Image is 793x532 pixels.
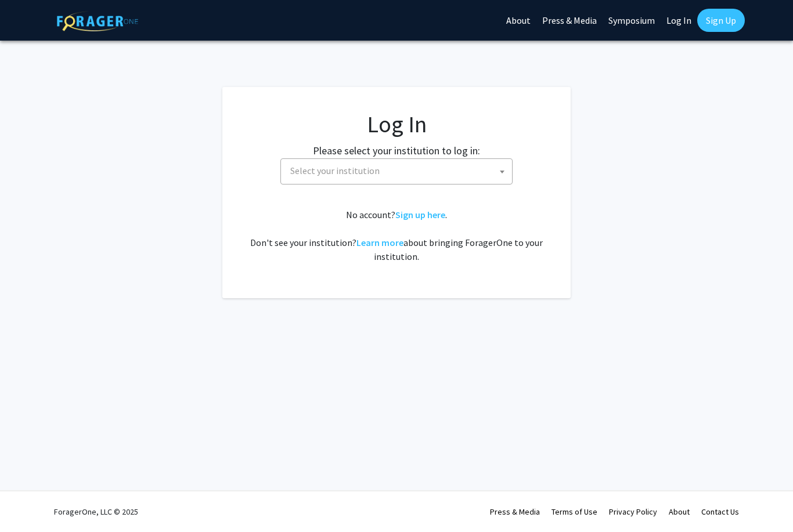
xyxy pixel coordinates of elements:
div: ForagerOne, LLC © 2025 [54,491,138,532]
span: Select your institution [280,158,513,184]
a: Learn more about bringing ForagerOne to your institution [356,237,403,248]
h1: Log In [246,110,547,138]
label: Please select your institution to log in: [313,143,480,158]
a: About [669,506,690,517]
a: Privacy Policy [609,506,657,517]
span: Select your institution [286,159,512,183]
a: Sign Up [697,9,745,32]
a: Press & Media [490,506,540,517]
a: Contact Us [701,506,739,517]
a: Sign up here [395,209,445,220]
img: ForagerOne Logo [57,11,138,31]
a: Terms of Use [552,506,597,517]
span: Select your institution [290,165,380,176]
div: No account? . Don't see your institution? about bringing ForagerOne to your institution. [246,208,547,263]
